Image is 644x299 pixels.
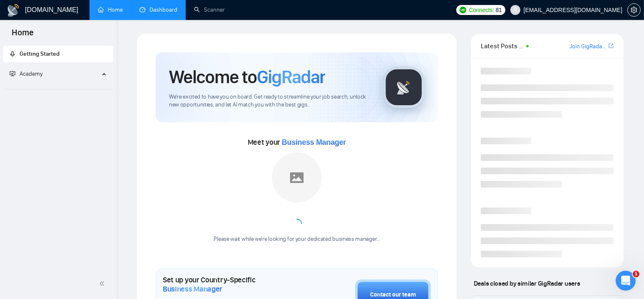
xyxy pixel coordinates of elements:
[169,66,325,88] h1: Welcome to
[496,5,502,15] span: 81
[460,7,466,13] img: upwork-logo.png
[98,6,123,13] a: homeHome
[169,93,370,109] span: We're excited to have you on board. Get ready to streamline your job search, unlock new opportuni...
[569,42,607,51] a: Join GigRadar Slack Community
[633,271,639,277] span: 1
[5,27,40,44] span: Home
[290,217,304,231] span: loading
[257,66,325,88] span: GigRadar
[627,7,641,13] a: setting
[512,7,518,13] span: user
[470,276,583,291] span: Deals closed by similar GigRadar users
[10,70,42,77] span: Academy
[10,51,15,57] span: rocket
[272,153,322,203] img: placeholder.png
[163,275,313,294] h1: Set up your Country-Specific
[627,3,641,17] button: setting
[139,6,177,13] a: dashboardDashboard
[3,86,113,91] li: Academy Homepage
[282,138,346,146] span: Business Manager
[7,4,20,17] img: logo
[163,284,222,294] span: Business Manager
[20,70,42,77] span: Academy
[209,235,385,243] div: Please wait while we're looking for your dedicated business manager...
[383,67,425,108] img: gigradar-logo.png
[481,41,524,51] span: Latest Posts from the GigRadar Community
[609,42,614,49] span: export
[616,271,636,291] iframe: Intercom live chat
[609,42,614,50] a: export
[99,279,107,288] span: double-left
[469,5,494,15] span: Connects:
[10,71,15,77] span: fund-projection-screen
[248,138,346,147] span: Meet your
[20,50,60,57] span: Getting Started
[194,6,225,13] a: searchScanner
[628,7,640,13] span: setting
[3,46,113,62] li: Getting Started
